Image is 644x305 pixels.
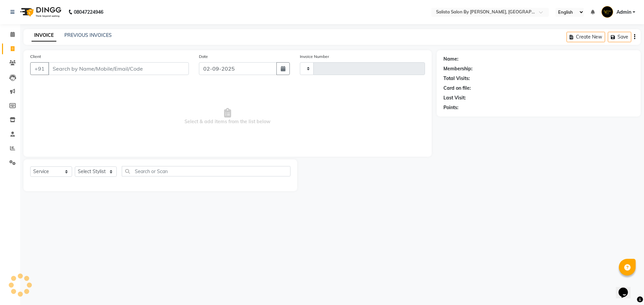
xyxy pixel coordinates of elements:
div: Card on file: [443,85,471,92]
input: Search by Name/Mobile/Email/Code [48,62,189,75]
div: Name: [443,56,459,63]
iframe: chat widget [616,278,637,298]
label: Date [199,54,208,60]
button: Save [608,32,631,42]
button: +91 [30,62,49,75]
span: Select & add items from the list below [30,83,425,150]
img: logo [17,3,63,21]
input: Search or Scan [122,166,290,176]
div: Membership: [443,65,473,72]
span: Admin [616,9,631,16]
label: Invoice Number [300,54,329,60]
div: Total Visits: [443,75,470,82]
b: 08047224946 [74,3,103,21]
label: Client [30,54,41,60]
a: INVOICE [32,29,56,42]
div: Last Visit: [443,94,466,101]
a: PREVIOUS INVOICES [64,32,112,38]
div: Points: [443,104,459,111]
img: Admin [601,6,613,18]
button: Create New [567,32,605,42]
